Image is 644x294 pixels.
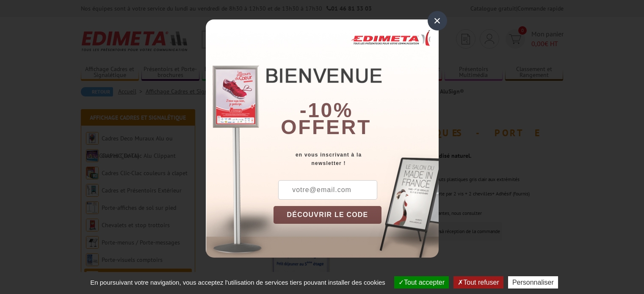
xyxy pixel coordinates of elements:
button: Personnaliser (fenêtre modale) [508,276,558,289]
b: -10% [300,99,353,121]
span: En poursuivant votre navigation, vous acceptez l'utilisation de services tiers pouvant installer ... [86,279,390,286]
button: Tout accepter [394,276,449,289]
font: offert [281,116,371,138]
div: en vous inscrivant à la newsletter ! [274,151,439,168]
button: Tout refuser [453,276,503,289]
div: × [428,11,447,30]
button: DÉCOUVRIR LE CODE [274,206,382,224]
input: votre@email.com [278,180,377,200]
